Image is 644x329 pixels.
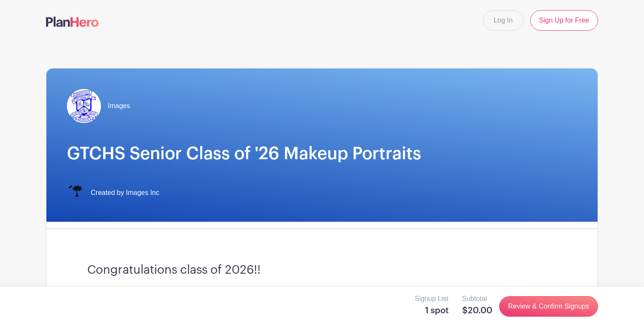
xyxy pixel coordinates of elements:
[67,89,101,123] img: CTCHS.png
[67,143,577,164] h1: GTCHS Senior Class of '26 Makeup Portraits
[67,184,84,201] img: IMAGES%20logo%20transparenT%20PNG%20s.png
[499,296,598,317] a: Review & Confirm Signups
[46,17,99,27] img: logo-507f7623f17ff9eddc593b1ce0a138ce2505c220e1c5a4e2b4648c50719b7d32.svg
[462,294,492,304] p: Subtotal
[91,188,159,198] span: Created by Images Inc
[108,101,130,111] span: Images
[415,306,448,316] h5: 1 spot
[530,10,598,31] a: Sign Up for Free
[462,306,492,316] h5: $20.00
[483,10,523,31] a: Log In
[415,294,448,304] p: Signup List
[87,263,557,278] h3: Congratulations class of 2026!!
